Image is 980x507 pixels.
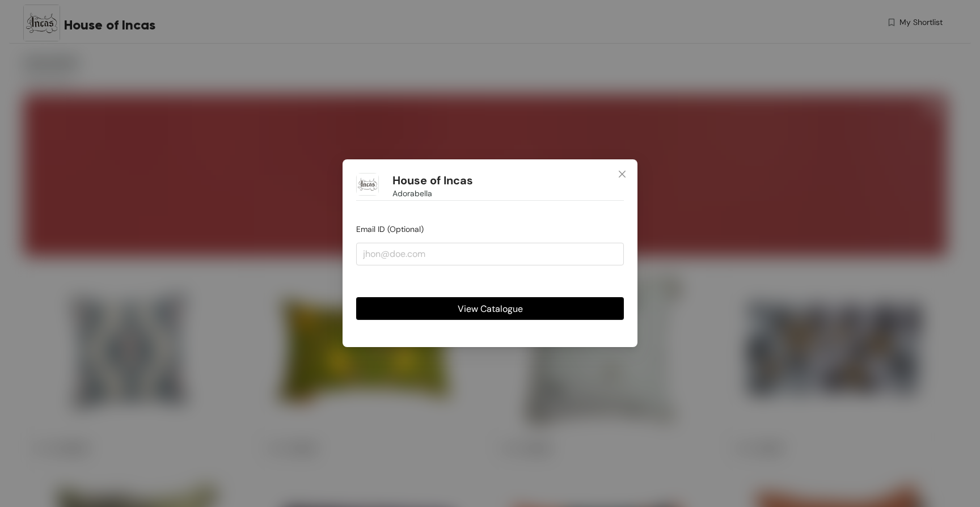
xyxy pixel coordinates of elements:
input: jhon@doe.com [356,243,624,265]
button: View Catalogue [356,298,624,320]
h1: House of Incas [392,174,473,188]
button: Close [607,159,637,190]
span: Email ID (Optional) [356,225,424,235]
span: Adorabella [392,188,432,200]
span: View Catalogue [458,302,523,316]
span: close [618,170,627,179]
img: Buyer Portal [356,173,379,196]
